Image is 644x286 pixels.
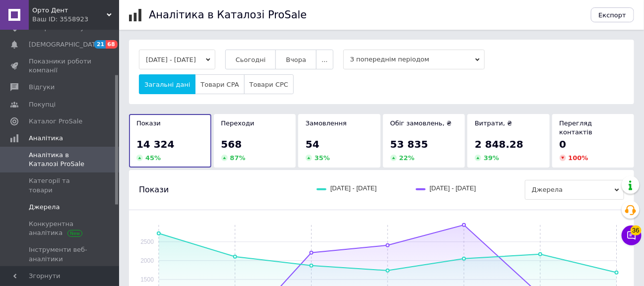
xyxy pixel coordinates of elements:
[106,40,117,49] span: 68
[195,74,244,94] button: Товари CPA
[29,245,92,263] span: Інструменти веб-аналітики
[569,154,588,162] span: 100 %
[29,203,60,212] span: Джерела
[390,119,452,127] span: Обіг замовлень, ₴
[631,226,642,235] span: 36
[390,138,429,150] span: 53 835
[29,151,92,169] span: Аналітика в Каталозі ProSale
[343,50,485,69] span: З попереднім періодом
[29,57,92,75] span: Показники роботи компанії
[29,40,102,49] span: [DEMOGRAPHIC_DATA]
[140,238,154,245] text: 2500
[139,184,169,195] span: Покази
[591,7,635,22] button: Експорт
[230,154,246,162] span: 87 %
[29,220,92,237] span: Конкурентна аналітика
[316,50,333,69] button: ...
[32,6,107,15] span: Орто Дент
[29,117,82,126] span: Каталог ProSale
[399,154,415,162] span: 22 %
[29,100,56,109] span: Покупці
[94,40,106,49] span: 21
[244,74,294,94] button: Товари CPC
[525,180,624,200] span: Джерела
[136,119,161,127] span: Покази
[236,56,266,63] span: Сьогодні
[29,176,92,194] span: Категорії та товари
[140,257,154,264] text: 2000
[275,50,317,69] button: Вчора
[32,15,119,24] div: Ваш ID: 3558923
[484,154,499,162] span: 39 %
[144,81,190,88] span: Загальні дані
[315,154,330,162] span: 35 %
[139,74,195,94] button: Загальні дані
[200,81,239,88] span: Товари CPA
[29,134,63,143] span: Аналітика
[221,119,255,127] span: Переходи
[136,138,175,150] span: 14 324
[306,138,320,150] span: 54
[145,154,161,162] span: 45 %
[225,50,276,69] button: Сьогодні
[306,119,347,127] span: Замовлення
[250,81,288,88] span: Товари CPC
[475,138,523,150] span: 2 848.28
[560,119,593,136] span: Перегляд контактів
[149,9,307,21] h1: Аналітика в Каталозі ProSale
[560,138,567,150] span: 0
[622,226,642,245] button: Чат з покупцем36
[139,50,215,69] button: [DATE] - [DATE]
[475,119,513,127] span: Витрати, ₴
[286,56,306,63] span: Вчора
[140,276,154,283] text: 1500
[29,83,55,92] span: Відгуки
[599,11,627,19] span: Експорт
[322,56,327,63] span: ...
[221,138,242,150] span: 568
